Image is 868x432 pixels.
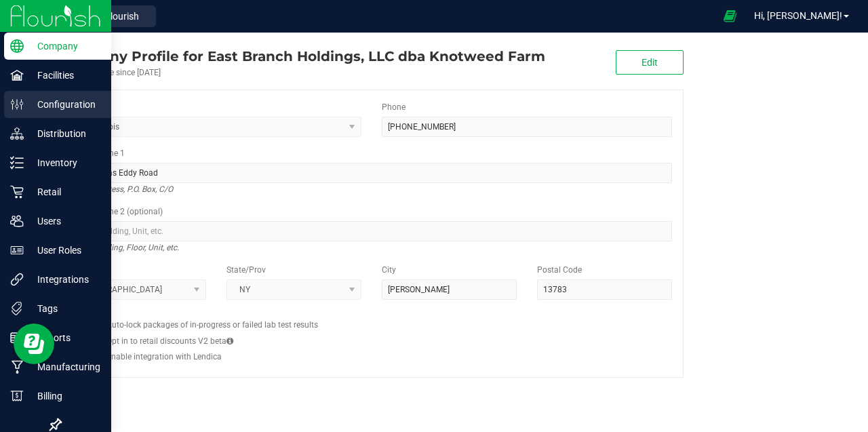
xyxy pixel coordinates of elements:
[24,271,105,288] p: Integrations
[10,214,24,228] inline-svg: Users
[10,156,24,170] inline-svg: Inventory
[106,319,318,331] label: Auto-lock packages of in-progress or failed lab test results
[537,279,672,300] input: Postal Code
[382,264,396,276] label: City
[24,96,105,113] p: Configuration
[10,68,24,82] inline-svg: Facilities
[24,38,105,54] p: Company
[10,273,24,286] inline-svg: Integrations
[60,46,545,66] div: East Branch Holdings, LLC dba Knotweed Farm
[24,330,105,346] p: Reports
[10,98,24,111] inline-svg: Configuration
[24,67,105,83] p: Facilities
[10,331,24,345] inline-svg: Reports
[14,323,54,364] iframe: Resource center
[60,66,545,79] div: Account active since [DATE]
[106,335,233,347] label: Opt in to retail discounts V2 beta
[10,39,24,53] inline-svg: Company
[71,181,173,197] i: Street address, P.O. Box, C/O
[642,57,658,68] span: Edit
[24,388,105,404] p: Billing
[71,239,179,256] i: Suite, Building, Floor, Unit, etc.
[382,101,406,113] label: Phone
[71,310,672,319] h2: Configs
[106,351,222,363] label: Enable integration with Lendica
[24,242,105,258] p: User Roles
[71,205,163,218] label: Address Line 2 (optional)
[71,163,672,183] input: Address
[715,3,745,29] span: Open Ecommerce Menu
[71,221,672,241] input: Suite, Building, Unit, etc.
[24,155,105,171] p: Inventory
[10,302,24,315] inline-svg: Tags
[10,127,24,140] inline-svg: Distribution
[24,213,105,229] p: Users
[10,243,24,257] inline-svg: User Roles
[24,184,105,200] p: Retail
[24,300,105,317] p: Tags
[10,389,24,403] inline-svg: Billing
[382,117,672,137] input: (123) 456-7890
[382,279,517,300] input: City
[10,360,24,374] inline-svg: Manufacturing
[24,359,105,375] p: Manufacturing
[24,125,105,142] p: Distribution
[616,50,684,75] button: Edit
[537,264,582,276] label: Postal Code
[754,10,842,21] span: Hi, [PERSON_NAME]!
[10,185,24,199] inline-svg: Retail
[226,264,266,276] label: State/Prov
